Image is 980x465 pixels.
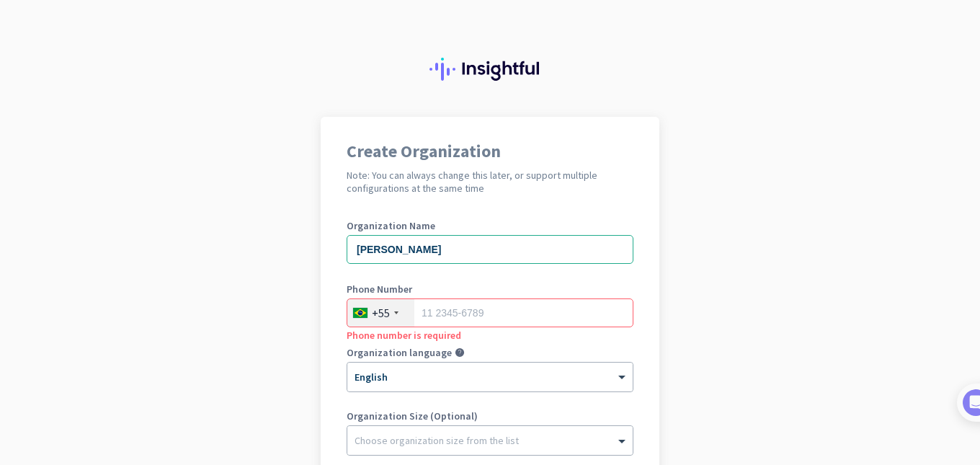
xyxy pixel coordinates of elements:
i: help [455,347,465,358]
h1: Create Organization [347,143,633,160]
span: Phone number is required [347,329,461,342]
label: Phone Number [347,284,633,294]
label: Organization language [347,347,452,358]
h2: Note: You can always change this later, or support multiple configurations at the same time [347,169,633,195]
input: 11 2345-6789 [347,298,633,327]
input: What is the name of your organization? [347,235,633,264]
div: +55 [372,306,390,320]
img: Insightful [429,58,551,81]
label: Organization Name [347,221,633,231]
label: Organization Size (Optional) [347,411,633,421]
